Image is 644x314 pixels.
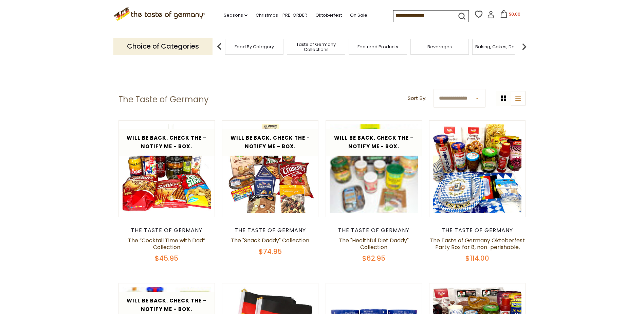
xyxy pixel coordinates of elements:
img: The "Healthful Diet Daddy" Collection [326,121,422,217]
span: $62.95 [362,254,385,263]
a: On Sale [350,12,367,19]
img: The "Snack Daddy" Collection [222,121,318,217]
span: $45.95 [155,254,178,263]
h1: The Taste of Germany [118,94,209,105]
p: Choice of Categories [113,38,213,55]
a: Food By Category [235,44,274,49]
a: Taste of Germany Collections [289,42,343,52]
div: The Taste of Germany [222,227,319,234]
a: The "Healthful Diet Daddy" Collection [339,237,409,251]
img: The “Cocktail Time with Dad” Collection [119,121,215,217]
span: $0.00 [509,11,520,17]
a: Oktoberfest [315,12,342,19]
a: The "Snack Daddy" Collection [231,237,309,244]
button: $0.00 [496,10,525,20]
label: Sort By: [408,94,426,103]
img: The Taste of Germany Oktoberfest Party Box for 8, non-perishable, [429,121,526,217]
img: previous arrow [213,40,226,53]
a: The Taste of Germany Oktoberfest Party Box for 8, non-perishable, [430,237,525,251]
a: The “Cocktail Time with Dad” Collection [128,237,205,251]
div: The Taste of Germany [326,227,422,234]
img: next arrow [517,40,531,53]
a: Baking, Cakes, Desserts [475,44,528,49]
a: Christmas - PRE-ORDER [256,12,307,19]
a: Beverages [427,44,452,49]
a: Featured Products [357,44,398,49]
span: $114.00 [465,254,489,263]
div: The Taste of Germany [118,227,215,234]
div: The Taste of Germany [429,227,526,234]
span: $74.95 [259,247,282,256]
a: Seasons [224,12,247,19]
